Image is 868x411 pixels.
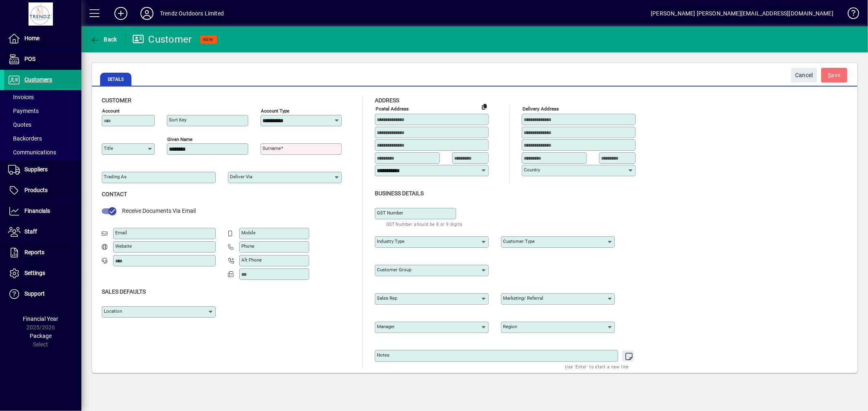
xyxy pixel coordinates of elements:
[8,135,42,142] span: Backorders
[108,6,134,21] button: Add
[241,243,254,249] mat-label: Phone
[4,160,81,180] a: Suppliers
[104,308,122,314] mat-label: Location
[377,238,404,244] mat-label: Industry type
[8,94,34,100] span: Invoices
[524,167,540,173] mat-label: Country
[503,295,543,301] mat-label: Marketing/ Referral
[102,191,127,197] span: Contact
[377,352,389,358] mat-label: Notes
[23,316,59,322] span: Financial Year
[261,108,289,114] mat-label: Account Type
[842,2,858,28] a: Knowledge Base
[169,117,186,123] mat-label: Sort key
[104,174,127,180] mat-label: Trading as
[160,7,224,20] div: Trendz Outdoors Limited
[4,222,81,242] a: Staff
[4,90,81,104] a: Invoices
[24,35,39,41] span: Home
[203,37,214,42] span: NEW
[651,7,833,20] div: [PERSON_NAME] [PERSON_NAME][EMAIL_ADDRESS][DOMAIN_NAME]
[104,145,113,151] mat-label: Title
[24,56,35,62] span: POS
[8,108,39,114] span: Payments
[81,32,126,47] app-page-header-button: Back
[24,228,37,235] span: Staff
[24,166,48,173] span: Suppliers
[4,104,81,118] a: Payments
[24,290,45,297] span: Support
[375,97,399,104] span: Address
[828,69,841,82] span: ave
[122,208,196,214] span: Receive Documents Via Email
[4,263,81,283] a: Settings
[167,136,192,142] mat-label: Given name
[24,249,44,255] span: Reports
[503,238,535,244] mat-label: Customer type
[115,230,127,236] mat-label: Email
[24,187,48,193] span: Products
[102,288,146,295] span: Sales defaults
[24,270,45,276] span: Settings
[8,121,31,128] span: Quotes
[100,73,131,86] span: Details
[4,118,81,132] a: Quotes
[377,210,403,216] mat-label: GST Number
[4,49,81,69] a: POS
[24,208,50,214] span: Financials
[90,36,117,43] span: Back
[4,145,81,159] a: Communications
[4,242,81,263] a: Reports
[503,324,517,329] mat-label: Region
[24,76,52,83] span: Customers
[88,32,119,47] button: Back
[377,267,411,273] mat-label: Customer group
[386,219,463,229] mat-hint: GST Number should be 8 or 9 digits
[115,243,132,249] mat-label: Website
[4,28,81,49] a: Home
[4,180,81,201] a: Products
[4,132,81,145] a: Backorders
[102,108,120,114] mat-label: Account
[241,230,256,236] mat-label: Mobile
[375,190,424,197] span: Business details
[4,201,81,221] a: Financials
[478,100,491,113] button: Copy to Delivery address
[30,333,52,339] span: Package
[828,72,831,78] span: S
[791,68,817,82] button: Cancel
[821,68,847,82] button: Save
[8,149,56,156] span: Communications
[377,295,397,301] mat-label: Sales rep
[241,257,262,263] mat-label: Alt Phone
[377,324,395,329] mat-label: Manager
[132,33,192,46] div: Customer
[565,362,629,371] mat-hint: Use 'Enter' to start a new line
[134,6,160,21] button: Profile
[795,69,813,82] span: Cancel
[262,145,281,151] mat-label: Surname
[4,284,81,304] a: Support
[102,97,131,104] span: Customer
[230,174,252,180] mat-label: Deliver via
